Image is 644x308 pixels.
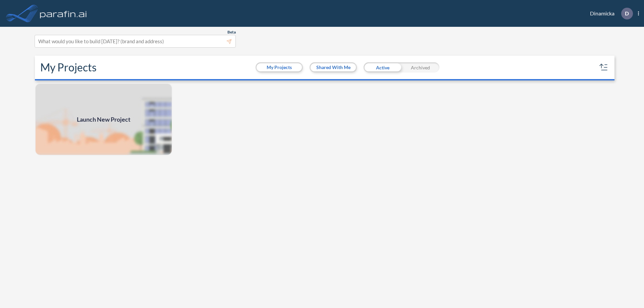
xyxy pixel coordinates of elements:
[598,62,609,73] button: sort
[39,7,88,20] img: logo
[625,10,629,16] p: D
[580,8,639,19] div: Dinamicka
[227,29,236,35] span: Beta
[401,62,439,72] div: Archived
[311,63,356,71] button: Shared With Me
[40,61,97,74] h2: My Projects
[77,115,130,124] span: Launch New Project
[35,83,172,156] img: add
[364,62,401,72] div: Active
[35,83,172,156] a: Launch New Project
[257,63,302,71] button: My Projects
